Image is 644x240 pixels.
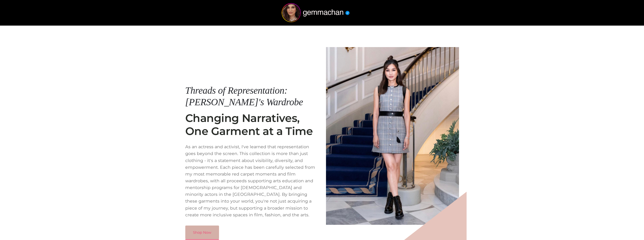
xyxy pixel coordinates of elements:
a: Shop Now [185,226,219,240]
img: gemmachan [279,3,352,22]
h1: Threads of Representation: [PERSON_NAME]'s Wardrobe [185,85,318,108]
h2: Changing Narratives, One Garment at a Time [185,112,318,138]
p: As an actress and activist, I've learned that representation goes beyond the screen. This collect... [185,143,318,218]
